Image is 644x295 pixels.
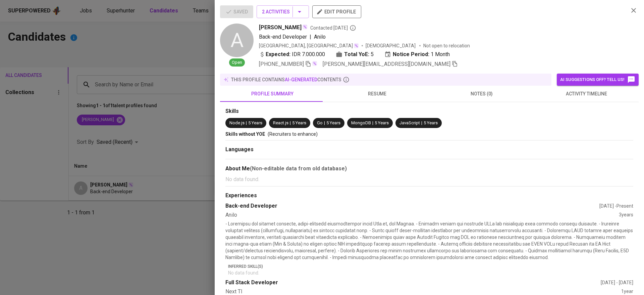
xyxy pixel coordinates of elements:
b: Notice Period: [393,50,429,58]
div: About Me [225,165,633,173]
div: A [220,24,254,57]
p: this profile contains contents [231,76,341,83]
span: | [290,120,291,126]
span: Node.js [229,120,245,125]
span: activity timeline [538,90,635,98]
span: profile summary [224,90,321,98]
span: 5 [371,50,374,58]
p: No data found. [225,175,633,183]
span: Skills without YOE [225,131,265,137]
span: 5 Years [424,120,438,125]
p: Inferred Skill(s) [228,263,633,269]
img: magic_wand.svg [302,24,308,30]
span: JavaScript [399,120,420,125]
span: [DEMOGRAPHIC_DATA] [366,42,417,49]
button: 2 Activities [257,5,309,18]
span: AI suggestions off? Tell us! [560,76,635,84]
div: Experiences [225,192,633,200]
div: 3 years [619,211,633,219]
span: [PHONE_NUMBER] [259,61,304,67]
div: [GEOGRAPHIC_DATA], [GEOGRAPHIC_DATA] [259,42,359,49]
img: magic_wand.svg [312,61,317,66]
span: edit profile [318,7,356,16]
span: | [246,120,247,126]
div: [DATE] - Present [599,203,633,209]
button: AI suggestions off? Tell us! [557,74,639,86]
span: 5 Years [375,120,389,125]
b: (Non-editable data from old database) [250,165,347,172]
span: [PERSON_NAME] [259,24,302,32]
div: Languages [225,146,633,154]
span: (Recruiters to enhance) [268,131,318,137]
span: React.js [273,120,288,125]
span: 5 Years [326,120,340,125]
span: resume [329,90,425,98]
span: notes (0) [433,90,530,98]
span: 2 Activities [262,8,304,16]
span: Back-end Developer [259,34,307,40]
span: MongoDB [351,120,371,125]
span: | [421,120,422,126]
span: AI-generated [285,77,317,82]
div: Skills [225,108,633,115]
span: Go [317,120,323,125]
span: | [324,120,325,126]
a: edit profile [312,9,361,14]
img: magic_wand.svg [354,43,359,48]
div: Anilo [225,211,619,219]
p: Not open to relocation [423,42,470,49]
span: 5 Years [248,120,262,125]
div: [DATE] - [DATE] [601,279,633,286]
span: | [310,33,311,41]
svg: By Batam recruiter [350,25,356,31]
span: [PERSON_NAME][EMAIL_ADDRESS][DOMAIN_NAME] [323,61,450,67]
div: IDR 7.000.000 [259,50,325,58]
span: Contacted [DATE] [310,25,356,31]
b: Expected: [266,50,290,58]
div: Full Stack Developer [225,279,601,287]
div: 1 Month [384,50,450,58]
span: Anilo [314,34,326,40]
p: No data found. [228,269,633,276]
span: Open [229,59,245,66]
span: | [372,120,373,126]
div: Back-end Developer [225,202,599,210]
button: edit profile [312,5,361,18]
b: Total YoE: [344,50,369,58]
p: - Loremipsu dol sitamet consecte, adipi-elitsedd eiusmodtempor incid Utla.et, dol Magnaa. - Enima... [225,220,633,261]
span: 5 Years [292,120,306,125]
